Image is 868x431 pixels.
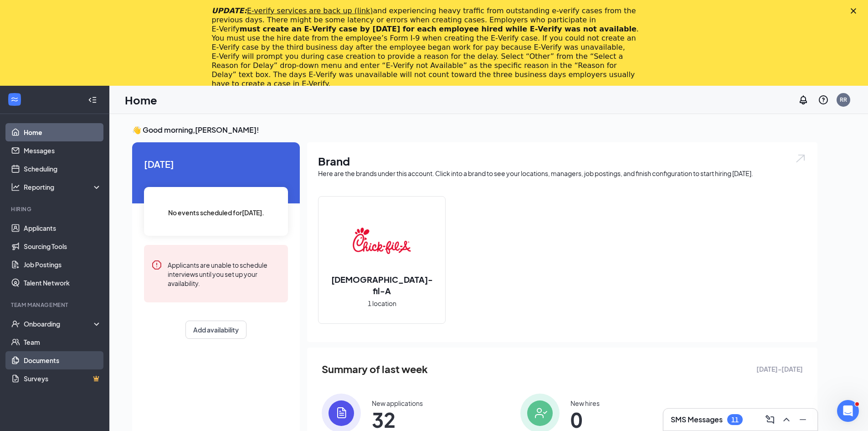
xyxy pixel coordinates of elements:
[353,212,411,270] img: Chick-fil-A
[24,182,102,192] div: Reporting
[168,208,264,218] span: No events scheduled for [DATE] .
[818,94,829,105] svg: QuestionInfo
[837,400,859,422] iframe: Intercom live chat
[570,411,600,428] span: 0
[763,412,777,427] button: ComposeMessage
[731,416,739,424] div: 11
[795,153,806,164] img: open.6027fd2a22e1237b5b06.svg
[24,351,102,369] a: Documents
[796,412,810,427] button: Minimize
[671,415,723,425] h3: SMS Messages
[24,319,94,328] div: Onboarding
[372,399,423,408] div: New applications
[24,160,102,178] a: Scheduling
[240,25,637,33] b: must create an E‑Verify case by [DATE] for each employee hired while E‑Verify was not available
[24,141,102,160] a: Messages
[125,92,157,108] h1: Home
[24,274,102,292] a: Talent Network
[24,123,102,141] a: Home
[185,321,247,339] button: Add availability
[24,333,102,351] a: Team
[781,414,792,425] svg: ChevronUp
[24,219,102,237] a: Applicants
[10,95,19,104] svg: WorkstreamLogo
[151,260,162,270] svg: Error
[570,399,600,408] div: New hires
[88,95,97,104] svg: Collapse
[132,125,817,135] h3: 👋 Good morning, [PERSON_NAME] !
[11,319,20,328] svg: UserCheck
[318,169,806,178] div: Here are the brands under this account. Click into a brand to see your locations, managers, job p...
[798,94,809,105] svg: Notifications
[212,6,373,15] i: UPDATE:
[851,8,860,14] div: Close
[318,153,806,169] h1: Brand
[11,182,20,192] svg: Analysis
[24,369,102,388] a: SurveysCrown
[212,6,642,88] div: and experiencing heavy traffic from outstanding e-verify cases from the previous days. There migh...
[756,364,803,374] span: [DATE] - [DATE]
[247,6,373,15] a: E-verify services are back up (link)
[779,412,794,427] button: ChevronUp
[11,205,100,213] div: Hiring
[840,96,847,104] div: RR
[372,411,423,428] span: 32
[322,361,428,377] span: Summary of last week
[144,157,288,171] span: [DATE]
[368,298,396,308] span: 1 location
[168,260,281,288] div: Applicants are unable to schedule interviews until you set up your availability.
[24,237,102,255] a: Sourcing Tools
[318,274,445,296] h2: [DEMOGRAPHIC_DATA]-fil-A
[24,255,102,274] a: Job Postings
[765,414,776,425] svg: ComposeMessage
[797,414,808,425] svg: Minimize
[11,301,100,309] div: Team Management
